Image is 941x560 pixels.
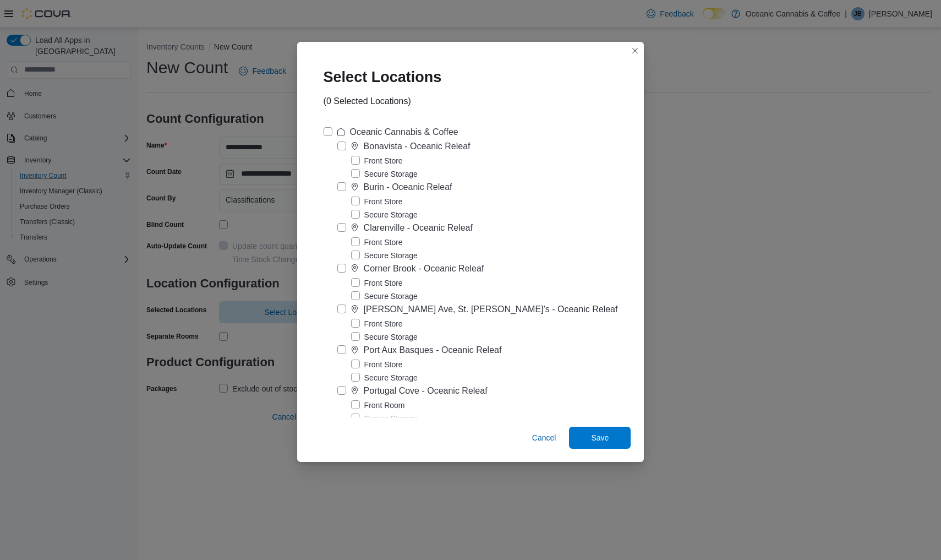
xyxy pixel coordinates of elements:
div: Corner Brook - Oceanic Releaf [364,262,484,275]
div: Oceanic Cannabis & Coffee [350,126,458,139]
button: Cancel [528,427,561,449]
div: [PERSON_NAME] Ave, St. [PERSON_NAME]’s - Oceanic Releaf [364,303,618,316]
button: Save [569,427,631,449]
label: Secure Storage [351,249,418,262]
label: Secure Storage [351,208,418,221]
label: Secure Storage [351,290,418,303]
div: Bonavista - Oceanic Releaf [364,140,470,153]
div: Burin - Oceanic Releaf [364,181,452,194]
label: Secure Storage [351,412,418,425]
span: Cancel [532,432,556,443]
label: Front Store [351,358,403,371]
label: Secure Storage [351,330,418,344]
button: Closes this modal window [628,44,642,57]
div: Portugal Cove - Oceanic Releaf [364,384,488,398]
div: (0 Selected Locations) [324,95,411,108]
div: Select Locations [310,55,464,95]
label: Front Store [351,195,403,208]
span: Save [591,432,609,443]
label: Secure Storage [351,167,418,181]
label: Front Store [351,276,403,290]
div: Clarenville - Oceanic Releaf [364,221,473,235]
label: Front Store [351,154,403,167]
label: Front Store [351,317,403,330]
label: Front Room [351,399,405,412]
label: Front Store [351,236,403,249]
label: Secure Storage [351,371,418,384]
div: Port Aux Basques - Oceanic Releaf [364,344,502,357]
